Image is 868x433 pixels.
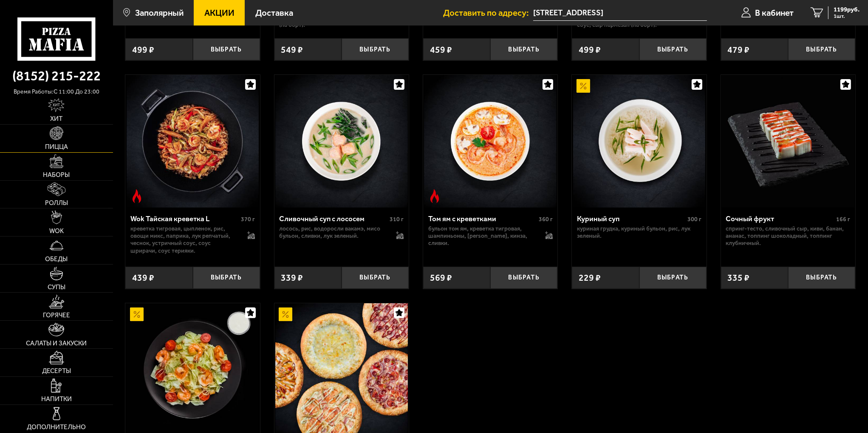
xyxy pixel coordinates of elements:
[721,75,855,208] a: Сочный фрукт
[204,9,235,17] span: Акции
[45,256,68,262] span: Обеды
[428,189,441,203] img: Острое блюдо
[342,38,409,60] button: Выбрать
[255,9,293,17] span: Доставка
[428,225,536,247] p: бульон том ям, креветка тигровая, шампиньоны, [PERSON_NAME], кинза, сливки.
[130,189,144,203] img: Острое блюдо
[130,308,144,321] img: Акционный
[127,75,259,208] img: Wok Тайская креветка L
[579,45,601,54] span: 499 ₽
[834,6,860,13] span: 1199 руб.
[572,75,706,208] a: АкционныйКуриный суп
[834,14,860,19] span: 1 шт.
[279,308,292,321] img: Акционный
[43,172,70,178] span: Наборы
[539,216,553,223] span: 360 г
[430,273,452,282] span: 569 ₽
[726,214,834,223] div: Сочный фрукт
[577,79,590,93] img: Акционный
[279,225,387,239] p: лосось, рис, водоросли вакамэ, мисо бульон, сливки, лук зеленый.
[687,216,701,223] span: 300 г
[755,9,794,17] span: В кабинет
[577,225,701,239] p: куриная грудка, куриный бульон, рис, лук зеленый.
[573,75,706,208] img: Куриный суп
[533,5,707,21] input: Ваш адрес доставки
[728,273,750,282] span: 335 ₽
[27,424,86,430] span: Дополнительно
[726,225,850,247] p: спринг-тесто, сливочный сыр, киви, банан, ананас, топпинг шоколадный, топпинг клубничный.
[279,214,387,223] div: Сливочный суп с лососем
[130,214,239,223] div: Wok Тайская креветка L
[281,45,303,54] span: 549 ₽
[132,273,154,282] span: 439 ₽
[48,284,65,291] span: Супы
[728,45,750,54] span: 479 ₽
[390,216,404,223] span: 310 г
[428,214,537,223] div: Том ям с креветками
[836,216,850,223] span: 166 г
[193,267,260,289] button: Выбрать
[50,116,62,122] span: Хит
[424,75,557,208] img: Том ям с креветками
[125,75,260,208] a: Острое блюдоWok Тайская креветка L
[342,267,409,289] button: Выбрать
[639,267,707,289] button: Выбрать
[722,75,854,208] img: Сочный фрукт
[443,9,533,17] span: Доставить по адресу:
[490,267,557,289] button: Выбрать
[274,75,409,208] a: Сливочный суп с лососем
[788,267,855,289] button: Выбрать
[577,214,685,223] div: Куриный суп
[241,216,255,223] span: 370 г
[639,38,707,60] button: Выбрать
[490,38,557,60] button: Выбрать
[579,273,601,282] span: 229 ₽
[430,45,452,54] span: 459 ₽
[281,273,303,282] span: 339 ₽
[135,9,184,17] span: Заполярный
[43,312,70,319] span: Горячее
[193,38,260,60] button: Выбрать
[26,340,87,347] span: Салаты и закуски
[275,75,408,208] img: Сливочный суп с лососем
[130,225,238,254] p: креветка тигровая, цыпленок, рис, овощи микс, паприка, лук репчатый, чеснок, устричный соус, соус...
[788,38,855,60] button: Выбрать
[423,75,557,208] a: Острое блюдоТом ям с креветками
[45,200,68,206] span: Роллы
[132,45,154,54] span: 499 ₽
[42,368,71,374] span: Десерты
[41,396,72,402] span: Напитки
[533,5,707,21] span: Мурманская область, Печенгский район, Юбилейная улица, 13
[45,144,68,150] span: Пицца
[49,228,64,234] span: WOK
